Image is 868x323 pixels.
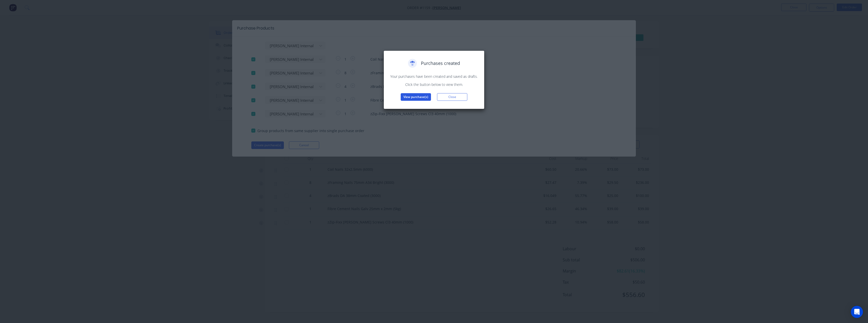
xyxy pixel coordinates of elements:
span: Purchases created [421,60,460,67]
p: Your purchases have been created and saved as drafts. [389,74,479,79]
button: Close [437,93,467,101]
p: Click the button below to view them. [389,82,479,87]
button: View purchase(s) [401,93,431,101]
div: Open Intercom Messenger [851,306,863,318]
